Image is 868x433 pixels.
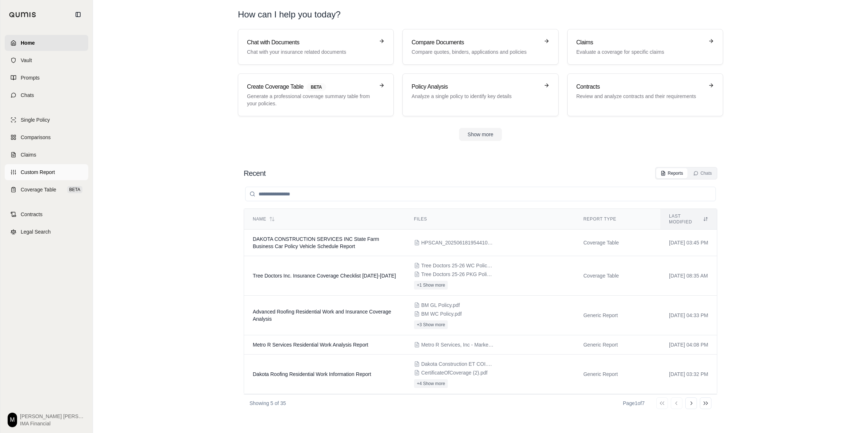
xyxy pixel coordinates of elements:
[660,355,717,394] td: [DATE] 03:32 PM
[575,230,660,256] td: Coverage Table
[253,342,368,348] span: Metro R Services Residential Work Analysis Report
[660,296,717,335] td: [DATE] 04:33 PM
[247,38,374,47] h3: Chat with Documents
[660,256,717,296] td: [DATE] 08:35 AM
[660,230,717,256] td: [DATE] 03:45 PM
[421,271,494,278] span: Tree Doctors 25-26 PKG Policy.PDF
[411,48,539,56] p: Compare quotes, binders, applications and policies
[9,12,36,17] img: Qumis Logo
[21,169,55,176] span: Custom Report
[414,379,448,388] button: +4 Show more
[5,87,88,103] a: Chats
[693,170,712,176] div: Chats
[421,310,462,317] span: BM WC Policy.pdf
[402,29,558,65] a: Compare DocumentsCompare quotes, binders, applications and policies
[21,228,51,235] span: Legal Search
[5,206,88,222] a: Contracts
[21,151,36,158] span: Claims
[238,9,723,20] h1: How can I help you today?
[411,93,539,100] p: Analyze a single policy to identify key details
[421,302,460,309] span: BM GL Policy.pdf
[689,168,716,178] button: Chats
[247,48,374,56] p: Chat with your insurance related documents
[623,400,645,407] div: Page 1 of 7
[247,82,374,91] h3: Create Coverage Table
[421,239,494,246] span: HPSCAN_20250618195441045_2025-06-18_195528399.pdf
[21,186,56,193] span: Coverage Table
[405,209,575,230] th: Files
[238,29,394,65] a: Chat with DocumentsChat with your insurance related documents
[253,216,397,222] div: Name
[661,170,683,176] div: Reports
[21,211,42,218] span: Contracts
[67,186,82,193] span: BETA
[575,209,660,230] th: Report Type
[5,129,88,145] a: Comparisons
[575,355,660,394] td: Generic Report
[253,309,391,322] span: Advanced Roofing Residential Work and Insurance Coverage Analysis
[421,360,494,368] span: Dakota Construction ET COI.pdf
[414,320,448,329] button: +3 Show more
[5,112,88,128] a: Single Policy
[21,39,35,46] span: Home
[575,335,660,355] td: Generic Report
[238,73,394,116] a: Create Coverage TableBETAGenerate a professional coverage summary table from your policies.
[8,413,17,427] div: M
[459,128,502,141] button: Show more
[421,262,494,269] span: Tree Doctors 25-26 WC Policy.PDF
[20,413,85,420] span: [PERSON_NAME] [PERSON_NAME]
[575,296,660,335] td: Generic Report
[5,147,88,163] a: Claims
[247,93,374,107] p: Generate a professional coverage summary table from your policies.
[5,182,88,198] a: Coverage TableBETA
[21,134,50,141] span: Comparisons
[253,273,396,279] span: Tree Doctors Inc. Insurance Coverage Checklist 2025-2026
[567,73,723,116] a: ContractsReview and analyze contracts and their requirements
[21,116,50,124] span: Single Policy
[421,369,488,376] span: CertificateOfCoverage (2).pdf
[5,35,88,51] a: Home
[5,164,88,180] a: Custom Report
[402,73,558,116] a: Policy AnalysisAnalyze a single policy to identify key details
[21,92,34,99] span: Chats
[307,83,326,91] span: BETA
[656,168,687,178] button: Reports
[576,93,704,100] p: Review and analyze contracts and their requirements
[5,224,88,240] a: Legal Search
[244,168,265,178] h2: Recent
[20,420,85,427] span: IMA Financial
[669,213,708,225] div: Last modified
[411,82,539,91] h3: Policy Analysis
[576,48,704,56] p: Evaluate a coverage for specific claims
[575,256,660,296] td: Coverage Table
[21,57,32,64] span: Vault
[253,371,371,377] span: Dakota Roofing Residential Work Information Report
[250,400,286,407] p: Showing 5 of 35
[660,335,717,355] td: [DATE] 04:08 PM
[567,29,723,65] a: ClaimsEvaluate a coverage for specific claims
[414,281,448,290] button: +1 Show more
[72,9,84,20] button: Collapse sidebar
[5,52,88,68] a: Vault
[253,236,379,249] span: DAKOTA CONSTRUCTION SERVICES INC State Farm Business Car Policy Vehicle Schedule Report
[411,38,539,47] h3: Compare Documents
[576,38,704,47] h3: Claims
[5,70,88,86] a: Prompts
[21,74,40,81] span: Prompts
[576,82,704,91] h3: Contracts
[421,341,494,348] span: Metro R Services, Inc - Marketing Kit_NJ (2).pdf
